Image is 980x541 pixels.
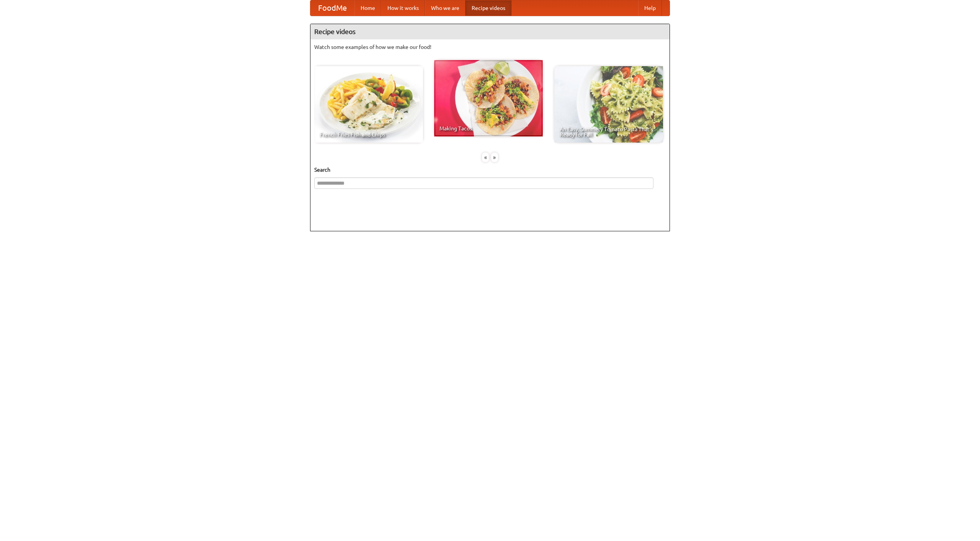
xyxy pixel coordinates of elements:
[381,0,425,16] a: How it works
[434,60,543,136] a: Making Tacos
[354,0,381,16] a: Home
[439,126,537,131] span: Making Tacos
[310,24,670,39] h4: Recipe videos
[314,66,423,143] a: French Fries Fish and Chips
[310,0,354,16] a: FoodMe
[465,0,511,16] a: Recipe videos
[482,153,489,162] div: «
[638,0,662,16] a: Help
[554,66,663,143] a: An Easy, Summery Tomato Pasta That's Ready for Fall
[320,132,418,137] span: French Fries Fish and Chips
[314,43,666,51] p: Watch some examples of how we make our food!
[560,127,658,137] span: An Easy, Summery Tomato Pasta That's Ready for Fall
[314,166,666,174] h5: Search
[491,153,498,162] div: »
[425,0,465,16] a: Who we are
